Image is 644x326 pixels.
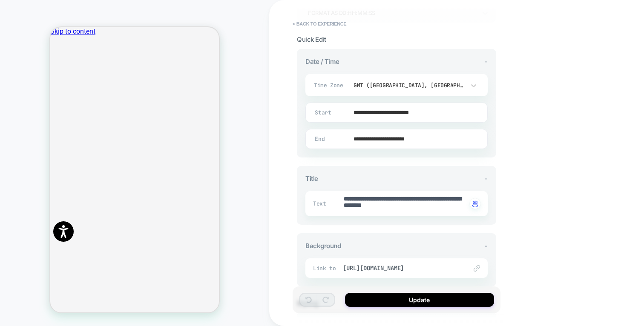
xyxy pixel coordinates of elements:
img: edit [474,265,480,272]
button: Update [345,293,494,307]
span: [URL][DOMAIN_NAME] [343,264,459,272]
img: edit with ai [472,200,478,207]
div: GMT ([GEOGRAPHIC_DATA], [GEOGRAPHIC_DATA], [GEOGRAPHIC_DATA]) [354,82,465,89]
button: < Back to experience [288,17,351,31]
span: Background [305,242,341,250]
span: Title [305,174,318,183]
span: - [485,242,488,250]
span: - [485,174,488,183]
span: Link to [313,265,339,272]
div: Format as DD:HH:MM:SS [308,7,477,19]
span: Text [313,200,324,207]
span: Date / Time [305,57,339,66]
span: - [485,57,488,66]
span: Quick Edit [297,35,326,43]
span: Time Zone [314,82,348,89]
